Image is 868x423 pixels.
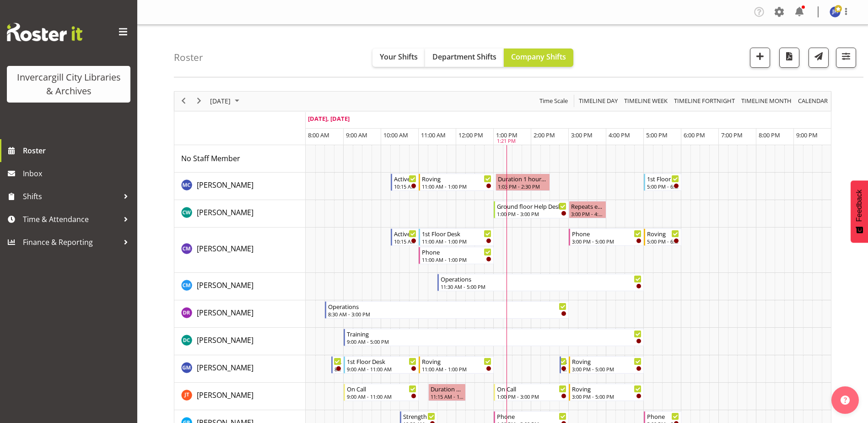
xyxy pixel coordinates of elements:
[497,393,566,400] div: 1:00 PM - 3:00 PM
[504,49,573,67] button: Company Shifts
[197,207,253,217] span: [PERSON_NAME]
[498,174,548,183] div: Duration 1 hours - [PERSON_NAME]
[419,228,494,246] div: Chamique Mamolo"s event - 1st Floor Desk Begin From Tuesday, September 23, 2025 at 11:00:00 AM GM...
[569,201,606,218] div: Catherine Wilson"s event - Repeats every tuesday - Catherine Wilson Begin From Tuesday, September...
[197,243,253,254] a: [PERSON_NAME]
[431,384,464,393] div: Duration 1 hours - [PERSON_NAME]
[331,356,344,374] div: Gabriel McKay Smith"s event - Newspapers Begin From Tuesday, September 23, 2025 at 8:40:00 AM GMT...
[569,356,644,374] div: Gabriel McKay Smith"s event - Roving Begin From Tuesday, September 23, 2025 at 3:00:00 PM GMT+12:...
[494,201,569,218] div: Catherine Wilson"s event - Ground floor Help Desk Begin From Tuesday, September 23, 2025 at 1:00:...
[647,229,679,238] div: Roving
[498,183,548,190] div: 1:03 PM - 2:30 PM
[569,228,644,246] div: Chamique Mamolo"s event - Phone Begin From Tuesday, September 23, 2025 at 3:00:00 PM GMT+12:00 En...
[497,201,566,211] div: Ground floor Help Desk
[23,144,133,157] span: Roster
[563,365,567,373] div: 2:45 PM - 3:00 PM
[809,48,829,68] button: Send a list of all shifts for the selected filtered period to all rostered employees.
[496,131,518,139] span: 1:00 PM
[23,235,119,249] span: Finance & Reporting
[740,95,793,107] span: Timeline Month
[855,190,863,222] span: Feedback
[197,244,253,254] span: [PERSON_NAME]
[383,131,408,139] span: 10:00 AM
[497,384,566,393] div: On Call
[391,228,419,246] div: Chamique Mamolo"s event - Active Rhyming Begin From Tuesday, September 23, 2025 at 10:15:00 AM GM...
[7,23,82,41] img: Rosterit website logo
[560,356,569,374] div: Gabriel McKay Smith"s event - New book tagging Begin From Tuesday, September 23, 2025 at 2:45:00 ...
[391,174,419,191] div: Aurora Catu"s event - Active Rhyming Begin From Tuesday, September 23, 2025 at 10:15:00 AM GMT+12...
[23,190,119,203] span: Shifts
[497,210,566,217] div: 1:00 PM - 3:00 PM
[197,308,253,318] span: [PERSON_NAME]
[830,6,841,17] img: jillian-hunter11667.jpg
[174,200,306,228] td: Catherine Wilson resource
[197,362,253,373] a: [PERSON_NAME]
[569,384,644,401] div: Glen Tomlinson"s event - Roving Begin From Tuesday, September 23, 2025 at 3:00:00 PM GMT+12:00 En...
[197,179,253,190] a: [PERSON_NAME]
[174,300,306,328] td: Debra Robinson resource
[197,363,253,373] span: [PERSON_NAME]
[623,95,669,107] span: Timeline Week
[647,174,679,183] div: 1st Floor Desk
[197,280,253,291] a: [PERSON_NAME]
[422,365,491,373] div: 11:00 AM - 1:00 PM
[209,95,232,107] span: [DATE]
[419,247,494,264] div: Chamique Mamolo"s event - Phone Begin From Tuesday, September 23, 2025 at 11:00:00 AM GMT+12:00 E...
[609,131,630,139] span: 4:00 PM
[644,228,681,246] div: Chamique Mamolo"s event - Roving Begin From Tuesday, September 23, 2025 at 5:00:00 PM GMT+12:00 E...
[673,95,736,107] span: Timeline Fortnight
[394,183,417,190] div: 10:15 AM - 11:00 AM
[673,95,737,107] button: Fortnight
[372,49,425,67] button: Your Shifts
[684,131,705,139] span: 6:00 PM
[422,357,491,366] div: Roving
[511,52,566,62] span: Company Shifts
[197,280,253,290] span: [PERSON_NAME]
[394,174,417,183] div: Active Rhyming
[422,183,491,190] div: 11:00 AM - 1:00 PM
[572,384,642,393] div: Roving
[347,393,416,400] div: 9:00 AM - 11:00 AM
[644,174,681,191] div: Aurora Catu"s event - 1st Floor Desk Begin From Tuesday, September 23, 2025 at 5:00:00 PM GMT+12:...
[647,238,679,245] div: 5:00 PM - 6:00 PM
[197,335,253,345] span: [PERSON_NAME]
[759,131,780,139] span: 8:00 PM
[394,238,417,245] div: 10:15 AM - 11:00 AM
[578,95,619,107] span: Timeline Day
[441,274,642,283] div: Operations
[197,390,253,400] span: [PERSON_NAME]
[181,153,240,164] a: No Staff Member
[572,229,642,238] div: Phone
[394,229,417,238] div: Active Rhyming
[431,393,464,400] div: 11:15 AM - 12:15 PM
[347,365,416,373] div: 9:00 AM - 11:00 AM
[458,131,483,139] span: 12:00 PM
[421,131,446,139] span: 11:00 AM
[174,173,306,200] td: Aurora Catu resource
[174,273,306,300] td: Cindy Mulrooney resource
[750,48,770,68] button: Add a new shift
[422,174,491,183] div: Roving
[344,384,419,401] div: Glen Tomlinson"s event - On Call Begin From Tuesday, September 23, 2025 at 9:00:00 AM GMT+12:00 E...
[197,307,253,318] a: [PERSON_NAME]
[334,365,341,373] div: 8:40 AM - 9:00 AM
[437,274,644,291] div: Cindy Mulrooney"s event - Operations Begin From Tuesday, September 23, 2025 at 11:30:00 AM GMT+12...
[346,131,367,139] span: 9:00 AM
[425,49,504,67] button: Department Shifts
[328,310,566,318] div: 8:30 AM - 3:00 PM
[347,329,642,338] div: Training
[197,207,253,218] a: [PERSON_NAME]
[497,137,516,145] div: 1:21 PM
[577,95,620,107] button: Timeline Day
[328,302,566,311] div: Operations
[623,95,669,107] button: Timeline Week
[347,338,642,345] div: 9:00 AM - 5:00 PM
[174,328,306,355] td: Donald Cunningham resource
[207,92,245,111] div: September 23, 2025
[572,238,642,245] div: 3:00 PM - 5:00 PM
[191,92,207,111] div: next period
[494,384,569,401] div: Glen Tomlinson"s event - On Call Begin From Tuesday, September 23, 2025 at 1:00:00 PM GMT+12:00 E...
[572,393,642,400] div: 3:00 PM - 5:00 PM
[422,229,491,238] div: 1st Floor Desk
[23,212,119,226] span: Time & Attendance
